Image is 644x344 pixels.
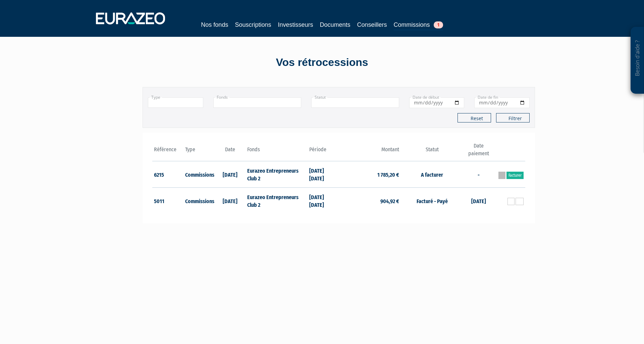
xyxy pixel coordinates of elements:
td: Commissions [183,161,215,188]
th: Fonds [246,142,308,161]
td: Eurazeo Entrepreneurs Club 2 [246,161,308,188]
th: Statut [401,142,463,161]
th: Type [183,142,215,161]
div: Vos rétrocessions [131,55,513,70]
p: Besoin d'aide ? [634,30,641,91]
a: Nos fonds [201,20,228,29]
th: Date paiement [463,142,494,161]
td: [DATE] [214,188,246,214]
td: [DATE] [463,188,494,214]
td: 5011 [152,188,183,214]
td: A facturer [401,161,463,188]
a: Conseillers [357,20,387,29]
a: Commissions1 [394,20,443,30]
td: [DATE] [DATE] [308,161,339,188]
td: 1 785,20 € [339,161,401,188]
span: 1 [434,21,443,28]
td: 6215 [152,161,183,188]
button: Reset [458,113,491,122]
td: Commissions [183,188,215,214]
td: 904,92 € [339,188,401,214]
a: Souscriptions [235,20,271,29]
td: Facturé - Payé [401,188,463,214]
th: Montant [339,142,401,161]
td: Eurazeo Entrepreneurs Club 2 [246,188,308,214]
button: Filtrer [496,113,530,122]
td: - [463,161,494,188]
img: 1732889491-logotype_eurazeo_blanc_rvb.png [96,12,165,24]
th: Période [308,142,339,161]
td: [DATE] [DATE] [308,188,339,214]
td: [DATE] [214,161,246,188]
a: Documents [320,20,351,29]
th: Référence [152,142,183,161]
a: Investisseurs [278,20,313,29]
a: Facturer [506,172,524,179]
th: Date [214,142,246,161]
